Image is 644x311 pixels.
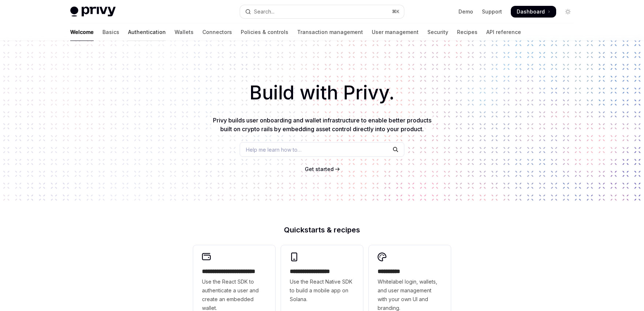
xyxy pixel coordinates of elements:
a: Recipes [457,23,478,41]
span: ⌘ K [392,9,400,15]
span: Dashboard [517,8,545,15]
a: Get started [305,166,334,173]
a: Authentication [128,23,166,41]
h2: Quickstarts & recipes [193,226,451,234]
a: API reference [486,23,521,41]
a: Dashboard [511,6,556,18]
span: Help me learn how to… [246,146,302,153]
img: light logo [70,7,116,17]
a: Wallets [175,23,194,41]
a: Connectors [202,23,232,41]
a: Welcome [70,23,94,41]
a: Policies & controls [241,23,288,41]
a: Security [427,23,448,41]
div: Search... [254,7,274,16]
button: Toggle dark mode [562,6,574,18]
button: Open search [240,5,404,18]
a: Transaction management [297,23,363,41]
span: Privy builds user onboarding and wallet infrastructure to enable better products built on crypto ... [213,117,431,133]
a: Support [482,8,502,15]
a: Basics [102,23,119,41]
span: Get started [305,166,334,172]
h1: Build with Privy. [12,79,632,107]
a: User management [372,23,419,41]
span: Use the React Native SDK to build a mobile app on Solana. [290,277,354,304]
a: Demo [458,8,473,15]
